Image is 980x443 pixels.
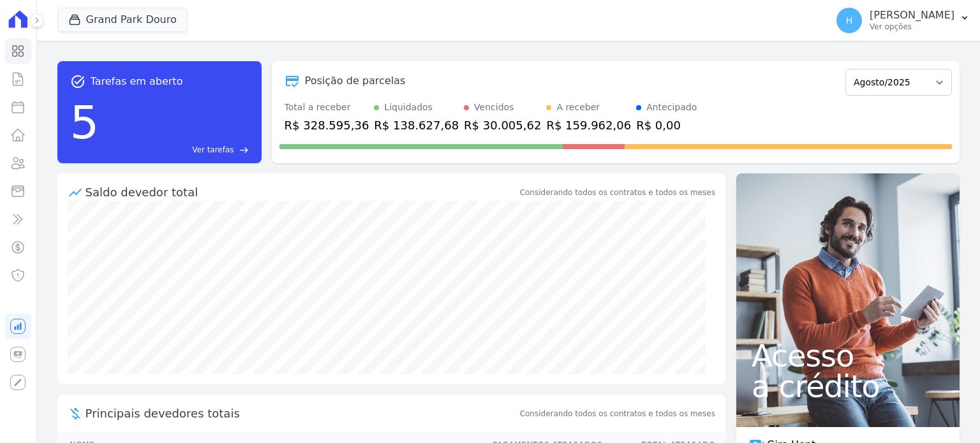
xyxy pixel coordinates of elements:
[636,117,697,134] div: R$ 0,00
[285,101,369,114] div: Total a receber
[464,117,541,134] div: R$ 30.005,62
[646,101,697,114] div: Antecipado
[846,16,853,25] span: H
[752,371,944,402] span: a crédito
[870,22,954,32] p: Ver opções
[285,117,369,134] div: R$ 328.595,36
[520,187,715,198] div: Considerando todos os contratos e todos os meses
[192,144,234,156] span: Ver tarefas
[752,340,944,371] span: Acesso
[85,405,517,422] span: Principais devedores totais
[870,9,954,22] p: [PERSON_NAME]
[374,117,459,134] div: R$ 138.627,68
[474,101,514,114] div: Vencidos
[70,74,85,89] span: task_alt
[91,74,183,89] span: Tarefas em aberto
[546,117,631,134] div: R$ 159.962,06
[826,3,980,38] button: H [PERSON_NAME] Ver opções
[85,184,517,201] div: Saldo devedor total
[239,145,249,155] span: east
[305,73,406,89] div: Posição de parcelas
[57,8,188,32] button: Grand Park Douro
[384,101,433,114] div: Liquidados
[520,408,715,419] span: Considerando todos os contratos e todos os meses
[70,89,100,156] div: 5
[556,101,600,114] div: A receber
[104,144,248,156] a: Ver tarefas east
